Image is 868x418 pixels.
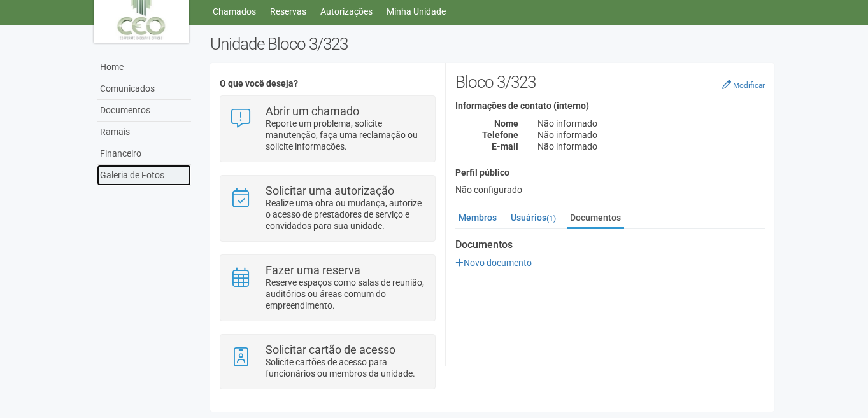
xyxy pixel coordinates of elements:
[97,143,191,165] a: Financeiro
[230,106,425,152] a: Abrir um chamado Reporte um problema, solicite manutenção, faça uma reclamação ou solicite inform...
[266,356,425,379] p: Solicite cartões de acesso para funcionários ou membros da unidade.
[528,118,774,129] div: Não informado
[455,73,765,92] h2: Bloco 3/323
[455,258,532,268] a: Novo documento
[455,184,765,195] div: Não configurado
[213,3,256,20] a: Chamados
[97,100,191,122] a: Documentos
[733,81,765,90] small: Modificar
[455,239,765,251] strong: Documentos
[492,141,518,151] strong: E-mail
[210,34,775,53] h2: Unidade Bloco 3/323
[97,122,191,143] a: Ramais
[455,208,500,227] a: Membros
[97,78,191,100] a: Comunicados
[528,129,774,141] div: Não informado
[455,168,765,178] h4: Perfil público
[546,214,556,223] small: (1)
[266,263,360,277] strong: Fazer uma reserva
[270,3,306,20] a: Reservas
[230,185,425,232] a: Solicitar uma autorização Realize uma obra ou mudança, autorize o acesso de prestadores de serviç...
[320,3,373,20] a: Autorizações
[266,277,425,311] p: Reserve espaços como salas de reunião, auditórios ou áreas comum do empreendimento.
[266,118,425,152] p: Reporte um problema, solicite manutenção, faça uma reclamação ou solicite informações.
[528,141,774,152] div: Não informado
[387,3,446,20] a: Minha Unidade
[97,165,191,186] a: Galeria de Fotos
[567,208,624,229] a: Documentos
[230,344,425,379] a: Solicitar cartão de acesso Solicite cartões de acesso para funcionários ou membros da unidade.
[455,101,765,111] h4: Informações de contato (interno)
[266,104,359,118] strong: Abrir um chamado
[266,343,395,356] strong: Solicitar cartão de acesso
[266,184,394,197] strong: Solicitar uma autorização
[508,208,559,227] a: Usuários(1)
[722,80,765,90] a: Modificar
[482,130,518,140] strong: Telefone
[230,265,425,311] a: Fazer uma reserva Reserve espaços como salas de reunião, auditórios ou áreas comum do empreendime...
[220,79,436,88] h4: O que você deseja?
[97,57,191,78] a: Home
[266,197,425,232] p: Realize uma obra ou mudança, autorize o acesso de prestadores de serviço e convidados para sua un...
[494,118,518,129] strong: Nome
